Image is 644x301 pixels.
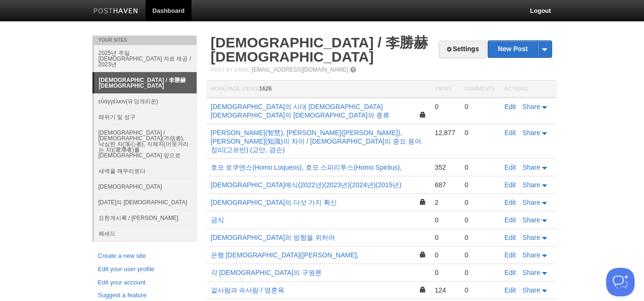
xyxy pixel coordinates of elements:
a: Edit [505,103,516,110]
th: Actions [500,81,557,98]
a: Edit [505,129,516,137]
div: 0 [464,251,495,259]
div: 0 [435,102,455,111]
a: [EMAIL_ADDRESS][DOMAIN_NAME] [252,66,348,73]
a: Edit [505,251,516,259]
a: Edit [505,286,516,294]
span: Post by Email [211,67,250,73]
a: Edit [505,269,516,276]
div: 0 [435,216,455,224]
th: Comments [460,81,499,98]
a: εὐαγγέλιον(유앙게리온) [94,93,197,109]
a: 새벽을 깨우리로다 [94,163,197,179]
a: [PERSON_NAME](智慧), [PERSON_NAME]([PERSON_NAME]), [PERSON_NAME](知識)의 차이 / [DEMOGRAPHIC_DATA]의 중요 용... [211,129,421,154]
a: [DEMOGRAPHIC_DATA]의 방향을 위하여 [211,234,335,241]
a: Create a new site [98,251,191,261]
span: 1626 [259,85,272,92]
img: Posthaven-bar [93,8,138,15]
a: Edit [505,216,516,224]
div: 0 [464,163,495,172]
a: 요한계시록 / [PERSON_NAME] [94,210,197,226]
div: 687 [435,181,455,189]
span: Share [523,164,540,171]
div: 0 [435,233,455,242]
a: Edit your user profile [98,265,191,274]
span: Share [523,216,540,224]
th: Homepage Views [206,81,430,98]
a: Edit [505,164,516,171]
a: [DEMOGRAPHIC_DATA] [94,179,197,194]
div: 0 [464,198,495,207]
a: 겉사람과 속사람 / 영혼육 [211,286,285,294]
div: 0 [464,102,495,111]
span: Share [523,199,540,206]
iframe: Help Scout Beacon - Open [606,268,635,296]
span: Share [523,286,540,294]
a: Settings [439,41,486,58]
a: [DEMOGRAPHIC_DATA] / [DEMOGRAPHIC_DATA](不信者), 낙심한 자(落心者), 지체자(머뭇거리는 자)(遲滯者)를 [DEMOGRAPHIC_DATA] 앞으로 [94,125,197,163]
a: New Post [488,41,551,57]
span: Share [523,129,540,137]
li: Your Sites [92,36,197,45]
div: 0 [464,216,495,224]
div: 0 [464,181,495,189]
span: Share [523,269,540,276]
a: 호모 로쿠엔스(Homo Loquens), 호모 스피리투스(Homo Spiritus), [211,164,402,171]
div: 0 [464,128,495,137]
a: 금식 [211,216,224,224]
span: Share [523,181,540,189]
a: 레위기 및 성구 [94,109,197,125]
div: 0 [464,233,495,242]
a: [DEMOGRAPHIC_DATA]의 다섯 가지 확신 [211,199,337,206]
a: [DEMOGRAPHIC_DATA]의 시대 [DEMOGRAPHIC_DATA] [DEMOGRAPHIC_DATA]의 [DEMOGRAPHIC_DATA]의 종류 [211,103,390,119]
a: Edit your account [98,278,191,288]
span: Share [523,103,540,110]
div: 0 [435,268,455,277]
th: Views [430,81,460,98]
a: 각 [DEMOGRAPHIC_DATA]의 구원론 [211,269,322,276]
div: 352 [435,163,455,172]
a: [DEMOGRAPHIC_DATA] / 李勝赫[DEMOGRAPHIC_DATA] [211,35,428,64]
a: 은행 [DEMOGRAPHIC_DATA]([PERSON_NAME], [211,251,359,259]
a: Edit [505,199,516,206]
a: Suggest a feature [98,291,191,301]
div: 0 [435,251,455,259]
a: [DATE]의 [DEMOGRAPHIC_DATA] [94,194,197,210]
span: Share [523,234,540,241]
a: Edit [505,181,516,189]
a: [DEMOGRAPHIC_DATA]예식(2022년)(2023년)(2024년)(2015년) [211,181,402,189]
span: Share [523,251,540,259]
div: 0 [464,268,495,277]
a: Edit [505,234,516,241]
div: 2 [435,198,455,207]
a: 헤세드 [94,226,197,241]
div: 124 [435,286,455,294]
div: 12,877 [435,128,455,137]
div: 0 [464,286,495,294]
a: 2025년 주일 [DEMOGRAPHIC_DATA] 자료 제공 / 2023년 [94,45,197,72]
a: [DEMOGRAPHIC_DATA] / 李勝赫[DEMOGRAPHIC_DATA] [94,73,197,93]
